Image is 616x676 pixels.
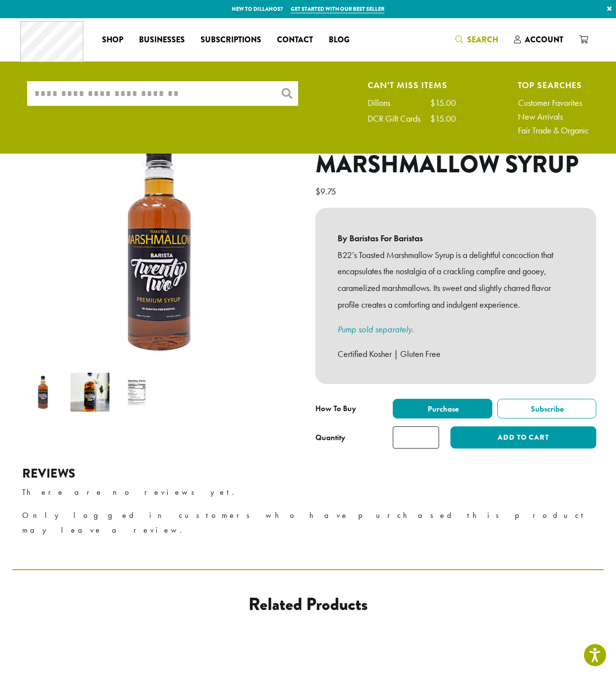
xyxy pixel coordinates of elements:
p: Certified Kosher | Gluten Free [338,346,574,362]
span: Account [525,34,563,45]
span: Contact [277,34,313,46]
div: $15.00 [430,98,456,107]
a: Customer Favorites [518,98,589,107]
div: Dillons [368,98,400,107]
a: Shop [94,32,131,48]
span: How To Buy [315,403,356,414]
a: Fair Trade & Organic [518,126,589,135]
b: By Baristas For Baristas [338,230,574,247]
span: $ [315,186,320,197]
p: B22’s Toasted Marshmallow Syrup is a delightful concoction that encapsulates the nostalgia of a c... [338,247,574,313]
input: Product quantity [393,426,439,449]
p: There are no reviews yet. [22,485,594,500]
bdi: 9.75 [315,186,339,197]
img: Barista 22 Marshmallow Syrup - Image 3 [117,373,156,412]
h1: Barista 22 Marshmallow Syrup [315,123,596,179]
span: Purchase [426,404,459,414]
h2: Related products [92,594,524,615]
a: Pump sold separately. [338,323,414,335]
h2: Reviews [22,466,594,481]
a: Get started with our best seller [291,5,384,13]
a: New Arrivals [518,112,589,121]
p: Only logged in customers who have purchased this product may leave a review. [22,508,594,538]
div: Quantity [315,432,345,444]
span: Subscriptions [201,34,261,46]
div: $15.00 [430,114,456,123]
span: Search [467,34,498,45]
span: Blog [329,34,349,46]
a: Search [447,32,506,48]
div: DCR Gift Cards [368,114,430,123]
img: Barista 22 Marshmallow Syrup - Image 2 [70,373,109,412]
h4: Can't Miss Items [368,81,456,89]
button: Add to cart [450,426,596,449]
h4: Top Searches [518,81,589,89]
span: Shop [102,34,123,46]
img: Barista 22 Marshmallow Syrup [24,373,63,412]
span: Subscribe [529,404,564,414]
span: Businesses [139,34,185,46]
